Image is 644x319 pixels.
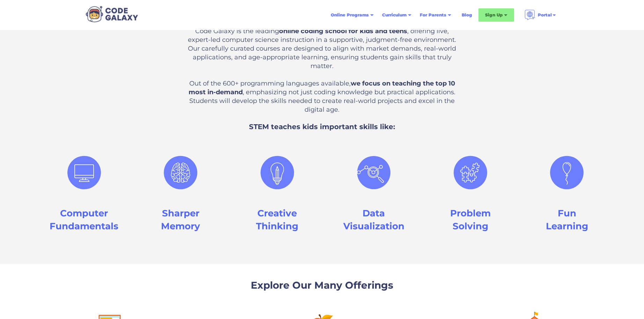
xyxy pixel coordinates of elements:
div: Sign Up [478,8,514,22]
div: Portal [520,7,561,23]
div: Curriculum [382,12,407,18]
div: For Parents [416,9,455,21]
h2: Explore Our Many Offerings [251,278,393,292]
h3: Sharper Memory [161,207,200,232]
h3: Creative Thinking [256,207,298,232]
span: STEM teaches kids important skills like: [249,123,395,131]
div: Portal [538,12,552,18]
div: Sign Up [485,12,503,18]
div: Online Programs [327,9,378,21]
a: Blog [458,9,476,21]
h3: Problem Solving [450,207,491,232]
h3: Fun Learning [546,207,588,232]
div: Online Programs [331,12,369,18]
h3: Computer Fundamentals [50,207,118,232]
div: For Parents [420,12,446,18]
h3: Data Visualization [343,207,404,232]
strong: online coding school for kids and teens [279,27,407,35]
div: Curriculum [378,9,416,21]
p: Code Galaxy is the leading , offering live, expert-led computer science instruction in a supporti... [188,27,456,114]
